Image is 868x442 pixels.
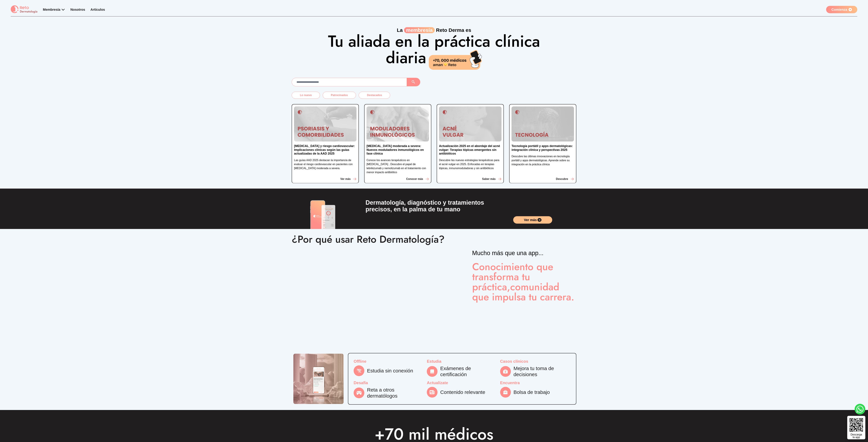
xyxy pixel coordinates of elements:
a: [MEDICAL_DATA] moderada a severa: Nuevos moduladores inmunológicos en fase clínica [367,144,429,158]
p: Desafía [354,380,424,386]
span: Ver más [524,218,537,222]
button: Ver más [340,177,356,181]
h2: Dermatología, diagnóstico y tratamientos precisos, en la palma de tu mano [366,199,502,213]
h1: Tu aliada en la práctica clínica diaria [327,33,541,70]
img: trezetse [307,199,340,229]
img: Reto Derma Features [293,354,344,404]
p: Descubre las últimas innovaciones en tecnología portátil y apps dermatológicas. Aprende sobre su ... [512,154,574,166]
img: Psoriasis y riesgo cardiovascular: Implicaciones clínicas según las guías actualizadas de la AAD ... [294,106,356,142]
a: whatsapp button [855,404,865,415]
button: Destacados [359,92,390,99]
p: Las guías AAD 2025 destacan la importancia de evaluar el riesgo cardiovascular en pacientes con [... [294,158,356,170]
button: Conocer más [406,177,429,181]
p: Tecnología portátil y apps dermatológicas: integración clínica y perspectivas 2025 [512,144,574,152]
span: Conocimiento que transforma tu práctica, [472,259,553,294]
p: Actualización 2025 en el abordaje del acné vulgar: Terapias tópicas emergentes sin antibióticos [439,144,501,156]
img: Actualización 2025 en el abordaje del acné vulgar: Terapias tópicas emergentes sin antibióticos [439,106,501,142]
p: Descubre las nuevas estrategias terapéuticas para el acné vulgar en 2025. Enfocadas en terapias t... [439,158,501,170]
p: comunidad que impulsa tu carrera. [472,262,576,302]
p: Ver más [340,177,351,181]
p: Casos clínicos [500,359,571,364]
p: Estudia sin conexión [367,368,413,374]
p: Actualízate [427,380,497,386]
div: Descarga la app [851,433,862,439]
img: Dermatitis atópica moderada a severa: Nuevos moduladores inmunológicos en fase clínica [367,106,429,142]
p: Encuentra [500,380,571,386]
p: Conoce los avances terapéuticos en [MEDICAL_DATA] . Descubre el papel de lebrikizumab y nemolizum... [367,158,429,174]
a: Tecnología portátil y apps dermatológicas: integración clínica y perspectivas 2025 [512,144,574,154]
p: La Reto Derma es [292,27,576,33]
p: Contenido relevante [440,389,485,395]
button: Lo nuevo [292,92,320,99]
img: 70,000 médicos aman Reto [429,49,482,70]
a: Ver más [513,216,552,224]
p: Saber más [482,177,496,181]
button: Descubre [556,177,574,181]
button: Saber más [482,177,501,181]
p: Mucho más que una app... [472,250,576,256]
p: [MEDICAL_DATA] moderada a severa: Nuevos moduladores inmunológicos en fase clínica [367,144,429,156]
h2: ¿Por qué usar Reto Dermatología? [292,229,576,250]
div: Membresía [43,7,65,12]
p: Descubre [556,177,568,181]
img: logo Reto dermatología [11,5,38,14]
iframe: YouTube Video [292,250,456,342]
p: Reta a otros dermatólogos [367,387,424,399]
button: Patrocinados [323,92,356,99]
p: Bolsa de trabajo [514,389,550,395]
a: Actualización 2025 en el abordaje del acné vulgar: Terapias tópicas emergentes sin antibióticos [439,144,501,158]
p: [MEDICAL_DATA] y riesgo cardiovascular: Implicaciones clínicas según las guías actualizadas de la... [294,144,356,156]
img: Tecnología portátil y apps dermatológicas: integración clínica y perspectivas 2025 [512,106,574,142]
span: membresía [404,27,435,33]
p: Estudia [427,359,497,364]
p: Conocer más [406,177,423,181]
p: Exámenes de certificación [440,365,497,377]
p: Offline [354,359,424,364]
a: Artículos [90,8,105,11]
a: Comienza [826,6,857,13]
a: Nosotros [70,8,85,11]
a: [MEDICAL_DATA] y riesgo cardiovascular: Implicaciones clínicas según las guías actualizadas de la... [294,144,356,158]
p: Mejora tu toma de decisiones [514,365,571,377]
